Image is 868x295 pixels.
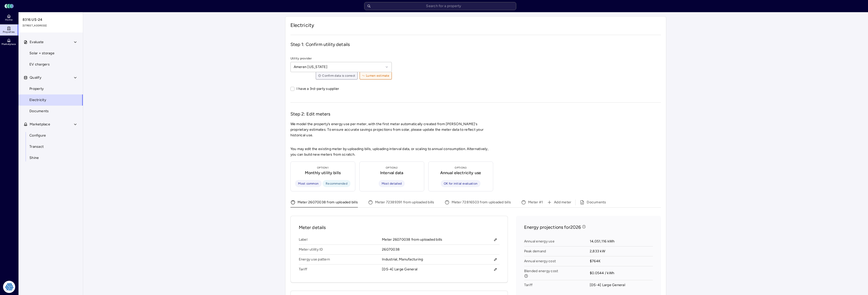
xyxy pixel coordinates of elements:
span: Marketplace [2,43,16,46]
button: Add meter [547,200,571,207]
span: We model the property’s energy use per meter, with the first meter automatically created from [PE... [290,122,484,137]
span: Option 1 [317,166,328,170]
button: Option2Interval dataMost detailed [359,161,424,191]
span: Recommended [326,181,347,186]
button: Meter 72816503 from uploaded bills [445,199,511,207]
span: Configure [29,133,46,138]
span: Option 2 [386,166,398,170]
a: Configure [18,130,83,141]
a: Shine [18,152,83,163]
button: Evaluate [19,37,83,48]
span: Label [299,235,382,245]
h3: Step 1: Confirm utility details [290,41,661,48]
span: Tariff [524,280,590,290]
div: Industrial, Manufacturing [382,255,500,264]
label: Utility provider [290,56,392,61]
span: Transact [29,144,44,150]
span: $0.0544 / kWh [590,266,653,280]
span: Evaluate [30,39,44,45]
h3: Step 2: Edit meters [290,111,661,117]
span: Most detailed [382,181,402,186]
span: Annual energy use [524,237,590,247]
span: Annual electricity use [440,170,481,176]
span: Meter utility ID [299,245,382,255]
a: Property [18,83,83,94]
button: Option1Monthly utility billsMost commonRecommended [290,161,355,191]
span: 8316 US-24 [23,17,79,23]
img: Tradition Energy [3,281,15,293]
input: Search for a property [364,2,516,10]
span: Marketplace [30,122,50,127]
button: Confirm data is correct [316,72,358,79]
a: Transact [18,141,83,152]
a: Documents [18,106,83,117]
span: Solar + storage [29,51,54,56]
a: EV chargers [18,59,83,70]
span: Home [5,18,12,21]
h1: Electricity [290,22,661,29]
span: EV chargers [29,62,50,67]
button: Qualify [19,72,83,83]
a: Electricity [18,94,83,106]
span: Monthly utility bills [305,170,341,176]
button: Meter 26070038 from uploaded bills [290,199,358,207]
span: Meter details [299,224,500,231]
span: Interval data [380,170,403,176]
span: 14,051,116 kWh [590,237,653,247]
button: Option3Annual electricity useOK for initial evaluation [428,161,493,191]
span: Annual energy cost [524,256,590,266]
div: [DS-4] Large General [382,267,417,272]
span: Energy projections for 2026 [524,224,581,231]
span: OK for initial evaluation [444,181,477,186]
span: Documents [29,108,49,114]
span: Confirm data is correct [318,73,355,78]
span: You may edit the existing meter by uploading bills, uploading interval data, or scaling to annual... [290,146,493,157]
span: Electricity [29,97,46,103]
span: Energy use pattern [299,255,382,265]
button: Documents [580,200,606,207]
span: Blended energy cost [524,269,586,278]
div: [DS-4] Large General [590,282,625,288]
span: 2,833 kW [590,247,653,256]
span: Tariff [299,265,382,274]
span: Most common [298,181,319,186]
span: Peak demand [524,247,590,256]
span: I have a 3rd-party supplier [297,87,339,91]
span: Qualify [30,75,41,80]
span: 26070038 [382,245,500,255]
span: Property [29,86,44,92]
span: Shine [29,155,39,161]
span: [STREET_ADDRESS] [23,24,79,28]
button: Meter #1 [521,199,543,207]
div: Meter 26070038 from uploaded bills [382,236,500,244]
button: Meter 72389391 from uploaded bills [368,199,434,207]
span: Option 3 [455,166,466,170]
span: Lumen estimate [362,73,390,78]
span: Properties [3,30,15,34]
a: Solar + storage [18,48,83,59]
button: Marketplace [19,119,83,130]
span: $764K [590,256,653,266]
